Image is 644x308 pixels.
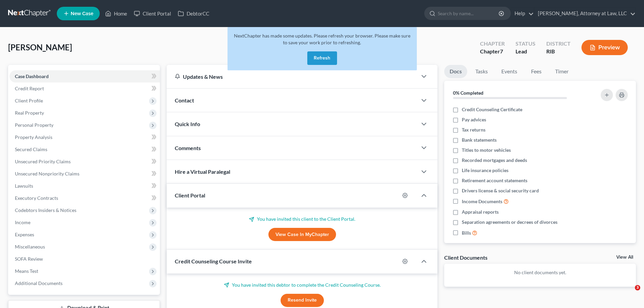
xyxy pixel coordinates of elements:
a: Credit Report [9,82,160,95]
span: Executory Contracts [15,195,58,201]
span: Personal Property [15,122,53,128]
div: Status [516,40,535,48]
button: Refresh [307,51,337,65]
span: Means Test [15,268,38,274]
span: [PERSON_NAME] [8,42,72,52]
button: Preview [581,40,628,55]
span: Case Dashboard [15,73,49,79]
span: Bank statements [462,137,497,143]
a: Events [496,65,523,78]
a: SOFA Review [9,253,160,265]
span: Client Profile [15,98,43,103]
div: Chapter [480,48,505,55]
div: Client Documents [444,254,487,261]
input: Search by name... [438,7,500,20]
strong: 0% Completed [453,90,483,96]
span: Income [15,219,30,225]
p: You have invited this debtor to complete the Credit Counseling Course. [175,282,429,288]
a: [PERSON_NAME], Attorney at Law, LLC [534,7,636,20]
a: DebtorCC [174,7,213,20]
div: Lead [516,48,535,55]
p: No client documents yet. [450,269,630,276]
a: Docs [444,65,467,78]
span: 3 [635,285,640,290]
span: Additional Documents [15,280,63,286]
span: Expenses [15,232,34,237]
span: Quick Info [175,121,200,127]
div: RIB [546,48,571,55]
div: Updates & News [175,73,409,80]
a: Case Dashboard [9,70,160,82]
a: Secured Claims [9,143,160,156]
a: Executory Contracts [9,192,160,204]
span: Unsecured Priority Claims [15,159,71,164]
a: Client Portal [130,7,174,20]
iframe: Intercom live chat [621,285,637,301]
p: You have invited this client to the Client Portal. [175,216,429,222]
span: Contact [175,97,194,103]
span: Separation agreements or decrees of divorces [462,219,557,226]
span: Life insurance policies [462,167,508,174]
a: Home [102,7,130,20]
span: Drivers license & social security card [462,187,539,194]
span: Property Analysis [15,134,52,140]
span: Bills [462,230,471,236]
span: Real Property [15,110,44,116]
a: Unsecured Priority Claims [9,156,160,168]
span: Appraisal reports [462,209,499,215]
span: Lawsuits [15,183,33,189]
span: Miscellaneous [15,244,45,250]
span: Titles to motor vehicles [462,147,511,153]
span: Pay advices [462,116,486,123]
span: Credit Report [15,86,44,91]
span: Retirement account statements [462,177,527,184]
a: Lawsuits [9,180,160,192]
a: View Case in MyChapter [268,228,336,241]
div: Chapter [480,40,505,48]
a: Tasks [470,65,493,78]
span: NextChapter has made some updates. Please refresh your browser. Please make sure to save your wor... [234,33,410,45]
span: Secured Claims [15,146,47,152]
button: Resend Invite [281,294,324,307]
span: Tax returns [462,126,485,133]
span: Comments [175,145,201,151]
span: Codebtors Insiders & Notices [15,207,76,213]
span: 7 [500,48,503,54]
span: Credit Counseling Course Invite [175,258,252,264]
span: Client Portal [175,192,205,198]
span: SOFA Review [15,256,43,262]
span: Unsecured Nonpriority Claims [15,171,79,176]
span: Recorded mortgages and deeds [462,157,527,164]
a: View All [616,255,633,260]
a: Property Analysis [9,131,160,143]
span: Hire a Virtual Paralegal [175,168,230,175]
a: Unsecured Nonpriority Claims [9,168,160,180]
span: Income Documents [462,198,502,205]
a: Help [511,7,534,20]
span: Credit Counseling Certificate [462,106,522,113]
a: Fees [525,65,547,78]
a: Timer [550,65,574,78]
div: District [546,40,571,48]
span: New Case [71,11,93,16]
